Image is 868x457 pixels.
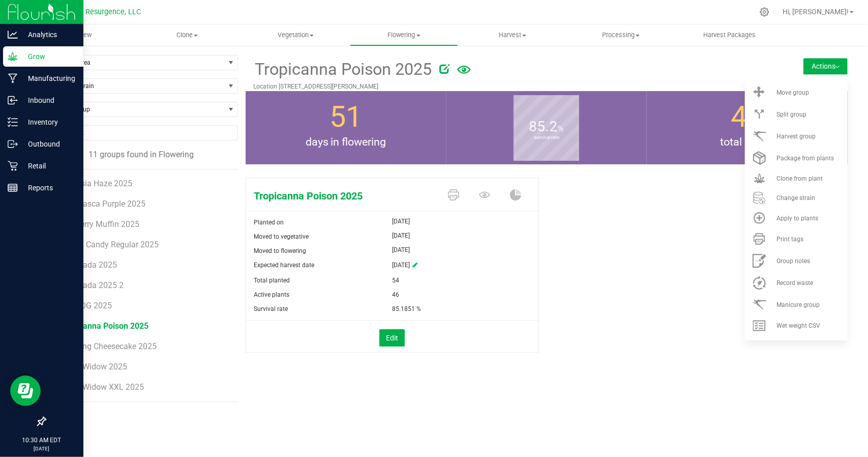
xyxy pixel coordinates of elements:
[253,91,439,164] group-info-box: Days in flowering
[8,161,18,171] inline-svg: Retail
[242,31,349,40] span: Vegetation
[776,89,809,96] span: Move group
[5,445,79,452] p: [DATE]
[392,273,399,288] span: 54
[776,322,820,329] span: Wet weight CSV
[8,139,18,149] inline-svg: Outbound
[18,28,79,41] p: Analytics
[803,58,848,74] button: Actions
[67,8,141,16] span: Rural Resurgence, LLC
[776,194,815,202] span: Change strain
[392,288,399,302] span: 46
[514,92,579,183] b: survival rate
[783,8,849,16] span: Hi, [PERSON_NAME]!
[225,55,237,70] span: select
[459,31,566,40] span: Harvest
[18,50,79,63] p: Grow
[133,31,241,40] span: Clone
[18,94,79,106] p: Inbound
[18,160,79,172] p: Retail
[10,376,41,406] iframe: Resource center
[45,102,225,117] span: Find a Group
[18,116,79,128] p: Inventory
[330,100,362,134] span: 51
[18,182,79,194] p: Reports
[379,329,405,347] button: Edit
[254,247,306,254] span: Moved to flowering
[8,117,18,127] inline-svg: Inventory
[392,302,421,316] span: 85.1851 %
[45,126,237,140] input: NO DATA FOUND
[18,72,79,84] p: Manufacturing
[776,175,823,182] span: Clone from plant
[776,215,818,222] span: Apply to plants
[454,91,640,164] group-info-box: Survival rate
[350,31,458,40] span: Flowering
[566,24,675,46] a: Processing
[242,24,350,46] a: Vegetation
[690,31,769,40] span: Harvest Packages
[675,24,784,46] a: Harvest Packages
[60,240,159,249] span: Cotton Candy Regular 2025
[246,188,440,204] span: Tropicanna Poison 2025
[254,291,289,298] span: Active plants
[60,382,144,392] span: White Widow XXL 2025
[458,24,566,46] a: Harvest
[731,100,764,134] span: 46
[253,57,432,82] span: Tropicanna Poison 2025
[8,183,18,193] inline-svg: Reports
[392,230,410,242] span: [DATE]
[60,341,157,351] span: Wedding Cheesecake 2025
[776,236,803,243] span: Print tags
[254,305,288,312] span: Survival rate
[350,24,458,46] a: Flowering
[133,24,241,46] a: Clone
[776,155,834,162] span: Package from plants
[254,262,314,269] span: Expected harvest date
[45,55,225,70] span: Filter by Area
[246,134,446,150] span: days in flowering
[60,219,139,229] span: Blueberry Muffin 2025
[60,179,132,188] span: Amnesia Haze 2025
[654,91,840,164] group-info-box: Total number of plants
[8,51,18,62] inline-svg: Grow
[776,301,820,308] span: Manicure group
[18,138,79,150] p: Outbound
[5,436,79,445] p: 10:30 AM EDT
[392,215,410,227] span: [DATE]
[8,30,18,40] inline-svg: Analytics
[8,95,18,105] inline-svg: Inbound
[60,280,124,290] span: Limonada 2025 2
[254,233,309,240] span: Moved to vegetative
[758,7,771,17] div: Manage settings
[45,149,238,161] div: 11 groups found in Flowering
[647,134,848,150] span: total plants
[45,79,225,93] span: Filter by Strain
[60,260,117,270] span: Limonada 2025
[253,82,740,91] p: Location [STREET_ADDRESS][PERSON_NAME]
[567,31,674,40] span: Processing
[776,258,810,265] span: Group notes
[392,258,410,273] span: [DATE]
[254,277,290,284] span: Total planted
[60,321,148,331] span: Tropicanna Poison 2025
[776,279,813,287] span: Record waste
[776,133,816,140] span: Harvest group
[254,219,284,226] span: Planted on
[8,73,18,83] inline-svg: Manufacturing
[776,111,806,118] span: Split group
[60,362,127,372] span: White Widow 2025
[60,301,112,310] span: Push OG 2025
[60,199,145,209] span: Ayahuasca Purple 2025
[392,244,410,256] span: [DATE]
